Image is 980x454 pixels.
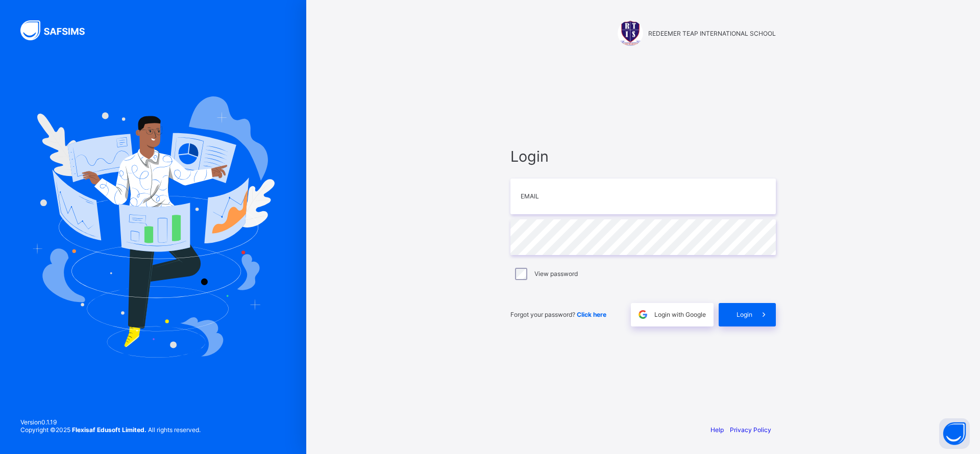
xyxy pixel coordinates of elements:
img: google.396cfc9801f0270233282035f929180a.svg [637,309,649,320]
span: Login with Google [654,311,706,318]
span: Copyright © 2025 All rights reserved. [20,426,201,434]
strong: Flexisaf Edusoft Limited. [72,426,146,434]
a: Help [710,426,724,434]
img: SAFSIMS Logo [20,20,97,40]
a: Privacy Policy [730,426,771,434]
span: Login [737,311,752,318]
img: Hero Image [32,96,275,358]
span: Forgot your password? [510,311,606,318]
button: Open asap [939,418,970,449]
a: Click here [577,311,606,318]
label: View password [534,270,578,278]
span: REDEEMER TEAP INTERNATIONAL SCHOOL [648,30,776,37]
span: Login [510,147,776,165]
span: Version 0.1.19 [20,418,201,426]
